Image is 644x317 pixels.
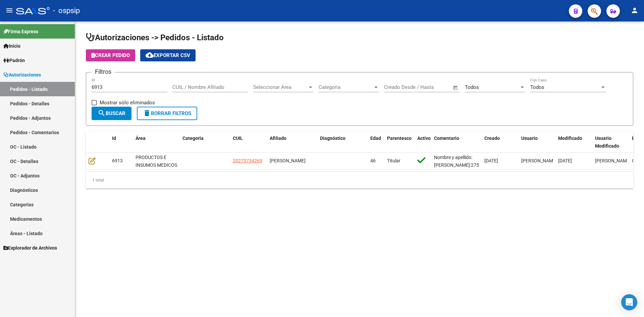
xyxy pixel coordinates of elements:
span: Autorizaciones [3,71,41,78]
span: Edad [370,136,381,141]
span: Usuario Modificado [595,136,619,149]
span: Todos [530,84,544,90]
datatable-header-cell: Parentesco [384,131,415,153]
span: Exportar CSV [146,52,190,58]
h3: Filtros [92,67,115,76]
button: Exportar CSV [140,49,196,61]
div: Open Intercom Messenger [621,294,637,310]
input: Fecha fin [417,84,450,90]
datatable-header-cell: Creado [482,131,519,153]
button: Crear Pedido [86,49,135,61]
span: Seleccionar Área [253,84,308,90]
span: Área [136,136,146,141]
span: Creado [484,136,500,141]
datatable-header-cell: Modificado [555,131,592,153]
span: 20275734269 [233,158,262,163]
span: Id [112,136,116,141]
span: Activo [417,136,431,141]
mat-icon: menu [5,6,13,14]
span: Afiliado [270,136,286,141]
datatable-header-cell: Comentario [431,131,482,153]
span: [PERSON_NAME] [270,158,306,163]
mat-icon: person [631,6,639,14]
span: PRODUCTOS E INSUMOS MEDICOS [136,155,177,168]
datatable-header-cell: Id [109,131,133,153]
span: Nombre y apellido: [PERSON_NAME]:27573426 Domicilio: [STREET_ADDRESS][PERSON_NAME] de mama Teléfo... [434,155,492,213]
span: Explorador de Archivos [3,244,57,252]
datatable-header-cell: Diagnóstico [317,131,368,153]
span: Inicio [3,42,20,50]
span: [DATE] [558,158,572,163]
datatable-header-cell: Afiliado [267,131,317,153]
span: Usuario [521,136,538,141]
span: Buscar [98,110,125,116]
datatable-header-cell: CUIL [230,131,267,153]
span: Firma Express [3,28,38,35]
span: Autorizaciones -> Pedidos - Listado [86,33,224,42]
span: Todos [465,84,479,90]
span: - ospsip [53,3,80,18]
span: Modificado [558,136,582,141]
datatable-header-cell: Categoria [180,131,230,153]
span: Titular [387,158,400,163]
mat-icon: cloud_download [146,51,154,59]
div: 1 total [86,172,633,189]
span: [PERSON_NAME] [521,158,557,163]
span: Borrar Filtros [143,110,191,116]
span: Categoria [319,84,373,90]
span: [PERSON_NAME] [595,158,631,163]
span: Padrón [3,57,25,64]
mat-icon: delete [143,109,151,117]
input: Fecha inicio [384,84,411,90]
mat-icon: search [98,109,106,117]
span: 46 [370,158,376,163]
span: CUIL [233,136,243,141]
datatable-header-cell: Activo [415,131,431,153]
datatable-header-cell: Edad [368,131,384,153]
span: Parentesco [387,136,412,141]
span: Mostrar sólo eliminados [100,99,155,107]
span: Diagnóstico [320,136,345,141]
span: 6913 [112,158,123,163]
span: Comentario [434,136,459,141]
button: Buscar [92,107,131,120]
datatable-header-cell: Área [133,131,180,153]
span: Categoria [182,136,204,141]
span: [DATE] [484,158,498,163]
datatable-header-cell: Usuario [519,131,555,153]
button: Borrar Filtros [137,107,197,120]
span: Crear Pedido [91,52,130,58]
datatable-header-cell: Usuario Modificado [592,131,629,153]
button: Open calendar [452,84,460,92]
